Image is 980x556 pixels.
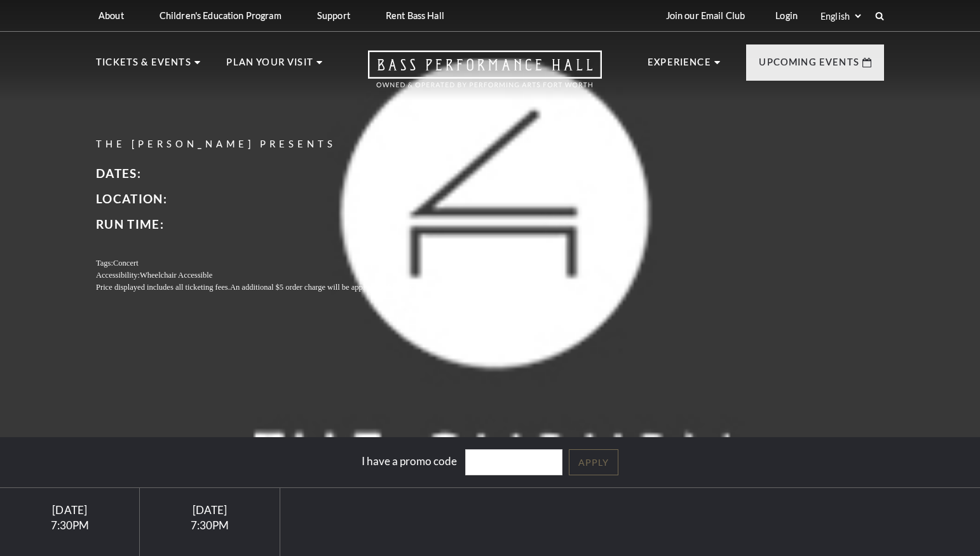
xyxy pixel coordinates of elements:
div: 7:30PM [15,520,125,531]
p: Support [317,10,350,21]
p: Accessibility: [96,269,446,281]
span: Dates: [96,166,141,180]
p: Tickets & Events [96,55,191,78]
p: Experience [648,55,711,78]
div: [DATE] [155,503,264,517]
span: Concert [113,259,139,268]
span: Run Time: [96,217,164,231]
p: The [PERSON_NAME] Presents [96,137,446,153]
span: Location: [96,191,167,206]
p: Plan Your Visit [226,55,313,78]
div: [DATE] [15,503,125,517]
span: Wheelchair Accessible [140,271,212,280]
label: I have a promo code [362,454,457,468]
p: Tags: [96,257,446,269]
p: Price displayed includes all ticketing fees. [96,281,446,294]
p: Upcoming Events [759,55,859,78]
select: Select: [818,10,863,22]
p: About [99,10,124,21]
div: 7:30PM [155,520,264,531]
p: Children's Education Program [160,10,282,21]
span: An additional $5 order charge will be applied at checkout. [230,283,415,292]
p: Rent Bass Hall [386,10,444,21]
